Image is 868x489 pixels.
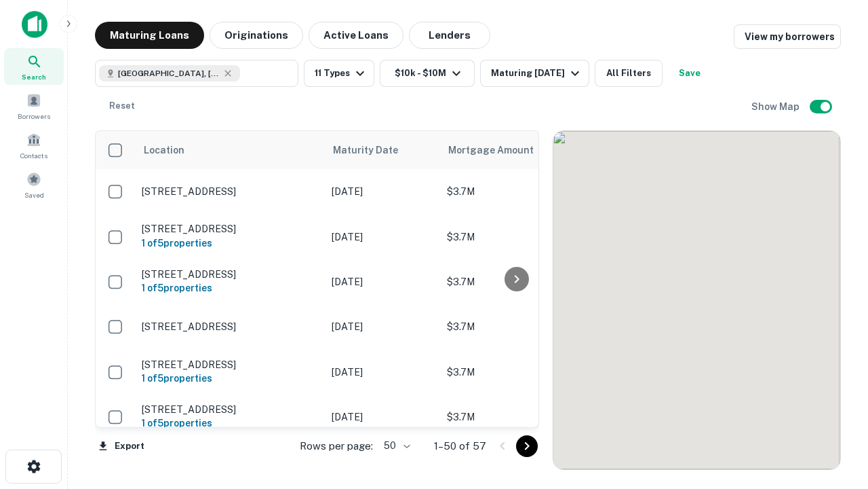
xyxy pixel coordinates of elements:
[142,321,318,333] p: [STREET_ADDRESS]
[434,438,486,454] p: 1–50 of 57
[142,371,318,386] h6: 1 of 5 properties
[447,365,583,380] p: $3.7M
[516,435,538,457] button: Go to next page
[24,189,44,200] span: Saved
[304,60,374,87] button: 11 Types
[491,65,583,81] div: Maturing [DATE]
[142,416,318,431] h6: 1 of 5 properties
[22,11,47,38] img: capitalize-icon.png
[142,359,318,371] p: [STREET_ADDRESS]
[210,22,303,49] button: Originations
[447,319,583,334] p: $3.7M
[4,88,64,124] a: Borrowers
[332,274,433,289] p: [DATE]
[4,48,64,85] a: Search
[20,150,47,161] span: Contacts
[448,142,551,158] span: Mortgage Amount
[332,410,433,424] p: [DATE]
[734,24,841,49] a: View my borrowers
[100,92,144,120] button: Reset
[4,127,64,164] a: Contacts
[800,337,868,402] iframe: Chat Widget
[142,185,318,198] p: [STREET_ADDRESS]
[309,22,403,49] button: Active Loans
[325,131,440,169] th: Maturity Date
[447,274,583,289] p: $3.7M
[22,71,46,82] span: Search
[135,131,325,169] th: Location
[553,131,840,469] div: 0 0
[332,230,433,244] p: [DATE]
[95,436,148,456] button: Export
[440,131,589,169] th: Mortgage Amount
[95,22,204,49] button: Maturing Loans
[751,99,802,114] h6: Show Map
[409,22,490,49] button: Lenders
[142,403,318,416] p: [STREET_ADDRESS]
[142,268,318,280] p: [STREET_ADDRESS]
[18,111,50,122] span: Borrowers
[142,223,318,235] p: [STREET_ADDRESS]
[480,60,589,87] button: Maturing [DATE]
[447,410,583,424] p: $3.7M
[332,184,433,199] p: [DATE]
[332,365,433,380] p: [DATE]
[118,67,220,79] span: [GEOGRAPHIC_DATA], [GEOGRAPHIC_DATA]
[595,60,663,87] button: All Filters
[380,60,475,87] button: $10k - $10M
[332,319,433,334] p: [DATE]
[447,230,583,244] p: $3.7M
[142,236,318,251] h6: 1 of 5 properties
[300,438,373,454] p: Rows per page:
[4,166,64,203] a: Saved
[668,60,711,87] button: Save your search to get updates of matches that match your search criteria.
[378,436,412,456] div: 50
[333,142,416,158] span: Maturity Date
[143,142,184,158] span: Location
[142,280,318,295] h6: 1 of 5 properties
[447,184,583,199] p: $3.7M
